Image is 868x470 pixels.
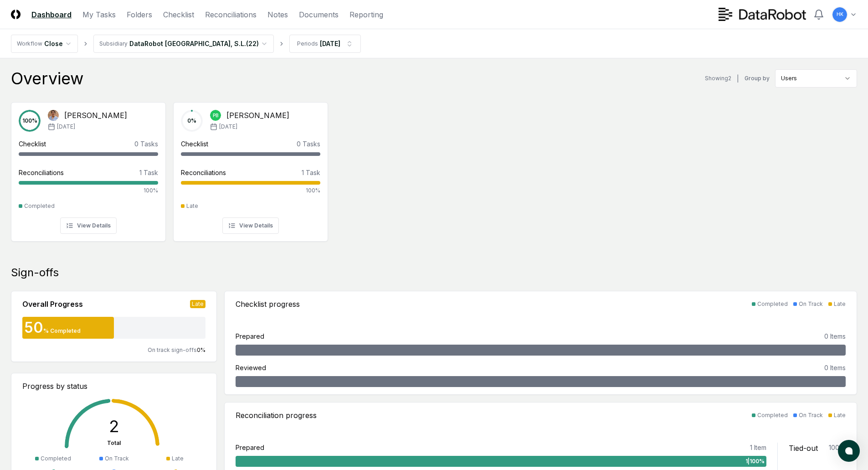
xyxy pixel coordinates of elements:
div: Completed [757,300,788,308]
div: Late [190,300,205,308]
div: On Track [799,300,823,308]
div: 50 [22,320,43,335]
div: Periods [297,40,318,48]
div: Reviewed [236,363,266,372]
span: PB [213,112,218,119]
div: Overall Progress [22,299,83,310]
div: Progress by status [22,381,205,392]
div: 1 Item [750,443,766,452]
a: Checklist [163,9,194,20]
div: 0 Items [824,363,846,372]
div: Checklist progress [236,299,300,310]
div: Checklist [181,139,208,149]
div: Prepared [236,443,264,452]
div: Reconciliations [19,168,64,177]
div: 1 Task [139,168,158,177]
a: Reporting [349,9,383,20]
div: Completed [24,202,55,210]
div: Overview [11,69,83,88]
span: [DATE] [219,123,237,131]
div: Late [172,455,184,463]
div: 0 Items [824,331,846,341]
div: Workflow [17,40,42,48]
div: Reconciliations [181,168,226,177]
div: Reconciliation progress [236,410,317,421]
a: Folders [127,9,152,20]
label: Group by [745,76,770,81]
div: On Track [799,411,823,419]
nav: breadcrumb [11,35,361,53]
span: 0 % [197,346,205,353]
div: Sign-offs [11,265,857,280]
span: [DATE] [57,123,75,131]
div: Checklist [19,139,46,149]
div: Tied-out [789,443,818,454]
a: Notes [267,9,288,20]
div: 1 Task [302,168,320,177]
button: atlas-launcher [838,440,860,462]
img: Dina Abdelmageed [48,110,59,121]
a: Reconciliations [205,9,257,20]
div: [PERSON_NAME] [64,110,127,121]
a: 0%PB[PERSON_NAME][DATE]Checklist0 TasksReconciliations1 Task100%LateView Details [173,95,328,242]
div: | [737,74,739,83]
div: [PERSON_NAME] [226,110,289,121]
div: [DATE] [320,39,340,48]
div: Completed [41,455,71,463]
div: 0 Tasks [134,139,158,149]
button: HK [832,6,848,23]
span: On track sign-offs [148,346,197,353]
img: DataRobot logo [719,8,806,21]
div: Late [834,300,846,308]
button: Periods[DATE] [289,35,361,53]
div: Showing 2 [705,74,731,83]
span: 1 | 100 % [745,457,765,465]
div: Prepared [236,331,264,341]
div: Late [186,202,198,210]
div: Completed [757,411,788,419]
a: Documents [299,9,339,20]
div: Late [834,411,846,419]
div: 100% [181,186,320,195]
div: 100% [19,186,158,195]
a: My Tasks [82,9,116,20]
span: HK [837,11,843,18]
img: Logo [11,10,21,19]
a: 100%Dina Abdelmageed[PERSON_NAME][DATE]Checklist0 TasksReconciliations1 Task100%CompletedView Det... [11,95,166,242]
button: View Details [222,217,279,234]
div: 0 Tasks [297,139,320,149]
div: 100 % [829,443,846,454]
button: View Details [60,217,117,234]
a: Checklist progressCompletedOn TrackLatePrepared0 ItemsReviewed0 Items [224,291,857,395]
a: Dashboard [31,9,72,20]
div: Subsidiary [99,40,128,48]
div: % Completed [43,327,81,335]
